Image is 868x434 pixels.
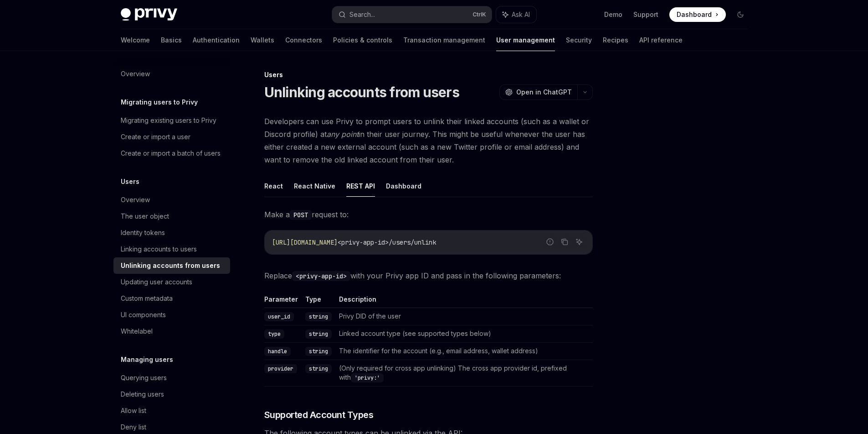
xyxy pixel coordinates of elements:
[251,29,274,51] a: Wallets
[121,68,150,79] div: Overview
[496,29,555,51] a: User management
[335,295,593,308] th: Description
[264,84,459,100] h1: Unlinking accounts from users
[264,208,593,221] span: Make a request to:
[113,225,230,241] a: Identity tokens
[603,29,628,51] a: Recipes
[121,260,220,271] div: Unlinking accounts from users
[121,354,173,365] h5: Managing users
[333,29,392,51] a: Policies & controls
[499,84,577,100] button: Open in ChatGPT
[264,347,291,356] code: handle
[121,131,190,142] div: Create or import a user
[559,236,570,248] button: Copy the contents from the code block
[113,208,230,225] a: The user object
[264,295,302,308] th: Parameter
[113,241,230,257] a: Linking accounts to users
[264,269,593,282] span: Replace with your Privy app ID and pass in the following parameters:
[121,194,150,205] div: Overview
[639,29,683,51] a: API reference
[346,175,375,197] button: REST API
[121,309,166,320] div: UI components
[113,386,230,403] a: Deleting users
[338,238,436,246] span: <privy-app-id>/users/unlink
[733,7,748,22] button: Toggle dark mode
[349,9,375,20] div: Search...
[113,370,230,386] a: Querying users
[121,277,192,288] div: Updating user accounts
[327,130,359,139] em: any point
[566,29,592,51] a: Security
[121,115,216,126] div: Migrating existing users to Privy
[332,6,492,23] button: Search...CtrlK
[669,7,726,22] a: Dashboard
[305,329,332,339] code: string
[113,323,230,340] a: Whitelabel
[121,29,150,51] a: Welcome
[285,29,322,51] a: Connectors
[516,88,572,97] span: Open in ChatGPT
[386,175,421,197] button: Dashboard
[633,10,658,19] a: Support
[264,329,284,339] code: type
[335,343,593,360] td: The identifier for the account (e.g., email address, wallet address)
[335,308,593,325] td: Privy DID of the user
[302,295,335,308] th: Type
[264,115,593,166] span: Developers can use Privy to prompt users to unlink their linked accounts (such as a wallet or Dis...
[113,257,230,274] a: Unlinking accounts from users
[677,10,712,19] span: Dashboard
[121,211,169,222] div: The user object
[121,244,197,255] div: Linking accounts to users
[121,422,146,433] div: Deny list
[264,312,294,321] code: user_id
[113,290,230,307] a: Custom metadata
[496,6,536,23] button: Ask AI
[305,364,332,373] code: string
[113,192,230,208] a: Overview
[305,347,332,356] code: string
[264,408,374,421] span: Supported Account Types
[264,175,283,197] button: React
[121,176,139,187] h5: Users
[113,403,230,419] a: Allow list
[290,210,312,220] code: POST
[292,271,350,281] code: <privy-app-id>
[403,29,485,51] a: Transaction management
[335,325,593,343] td: Linked account type (see supported types below)
[121,97,198,108] h5: Migrating users to Privy
[544,236,556,248] button: Report incorrect code
[113,274,230,290] a: Updating user accounts
[121,227,165,238] div: Identity tokens
[113,112,230,129] a: Migrating existing users to Privy
[272,238,338,246] span: [URL][DOMAIN_NAME]
[113,145,230,162] a: Create or import a batch of users
[604,10,622,19] a: Demo
[121,8,177,21] img: dark logo
[113,129,230,145] a: Create or import a user
[121,405,146,416] div: Allow list
[161,29,182,51] a: Basics
[473,11,486,18] span: Ctrl K
[573,236,585,248] button: Ask AI
[264,364,297,373] code: provider
[121,372,167,383] div: Querying users
[121,326,153,337] div: Whitelabel
[113,66,230,82] a: Overview
[294,175,335,197] button: React Native
[121,148,221,159] div: Create or import a batch of users
[264,70,593,79] div: Users
[193,29,240,51] a: Authentication
[335,360,593,387] td: (Only required for cross app unlinking) The cross app provider id, prefixed with
[113,307,230,323] a: UI components
[121,389,164,400] div: Deleting users
[121,293,173,304] div: Custom metadata
[512,10,530,19] span: Ask AI
[351,373,384,382] code: 'privy:'
[305,312,332,321] code: string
